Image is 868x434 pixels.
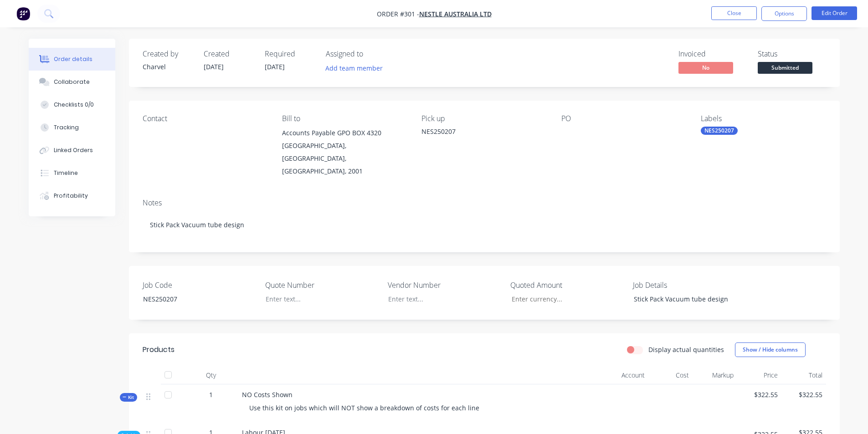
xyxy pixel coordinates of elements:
label: Job Details [633,280,747,291]
div: Checklists 0/0 [54,101,94,109]
label: Display actual quantities [648,345,724,354]
div: Stick Pack Vacuum tube design [143,211,826,239]
button: Show / Hide columns [735,342,806,357]
div: Pick up [421,114,546,123]
div: Tracking [54,123,79,132]
div: Status [758,50,826,58]
span: 1 [209,390,213,399]
div: Markup [693,366,737,384]
div: Invoiced [678,50,747,58]
button: Close [711,6,757,20]
button: Add team member [320,62,387,74]
div: Products [143,344,175,355]
div: Labels [701,114,826,123]
div: Qty [184,366,238,384]
button: Timeline [29,162,115,184]
a: Nestle Australia Ltd [419,10,492,18]
div: PO [561,114,686,123]
div: Required [265,50,315,58]
img: Factory [16,7,30,20]
div: Timeline [54,169,78,177]
div: Accounts Payable GPO BOX 4320[GEOGRAPHIC_DATA], [GEOGRAPHIC_DATA], [GEOGRAPHIC_DATA], 2001 [282,127,407,178]
input: Enter currency... [504,292,624,306]
span: Use this kit on jobs which will NOT show a breakdown of costs for each line [249,403,479,412]
span: [DATE] [204,62,224,71]
button: Submitted [758,62,812,76]
span: $322.55 [785,390,822,399]
div: Contact [143,114,267,123]
span: $322.55 [741,390,778,399]
div: NES250207 [136,292,250,306]
div: Price [737,366,782,384]
span: Kit [123,394,134,401]
div: Linked Orders [54,146,93,154]
label: Job Code [143,280,257,291]
button: Linked Orders [29,139,115,162]
div: NES250207 [421,127,546,136]
button: Add team member [326,62,388,74]
button: Options [761,6,807,21]
div: NES250207 [701,127,738,135]
div: Kit [120,393,137,402]
span: NO Costs Shown [242,390,293,399]
span: [DATE] [265,62,285,71]
span: Submitted [758,62,812,73]
div: Total [781,366,826,384]
div: Charvel [143,62,193,71]
div: Account [557,366,648,384]
div: Bill to [282,114,407,123]
button: Profitability [29,184,115,207]
span: Order #301 - [377,10,419,18]
div: Collaborate [54,78,90,86]
div: Created by [143,50,193,58]
div: Accounts Payable GPO BOX 4320 [282,127,407,139]
div: Stick Pack Vacuum tube design [627,292,740,306]
label: Quoted Amount [510,280,624,291]
label: Quote Number [265,280,379,291]
div: Notes [143,199,826,207]
div: Assigned to [326,50,417,58]
span: No [678,62,733,73]
button: Checklists 0/0 [29,93,115,116]
button: Tracking [29,116,115,139]
button: Order details [29,48,115,71]
div: Created [204,50,254,58]
button: Edit Order [812,6,857,20]
div: Cost [648,366,693,384]
div: Order details [54,55,92,63]
div: [GEOGRAPHIC_DATA], [GEOGRAPHIC_DATA], [GEOGRAPHIC_DATA], 2001 [282,139,407,178]
div: Profitability [54,192,88,200]
button: Collaborate [29,71,115,93]
label: Vendor Number [388,280,502,291]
